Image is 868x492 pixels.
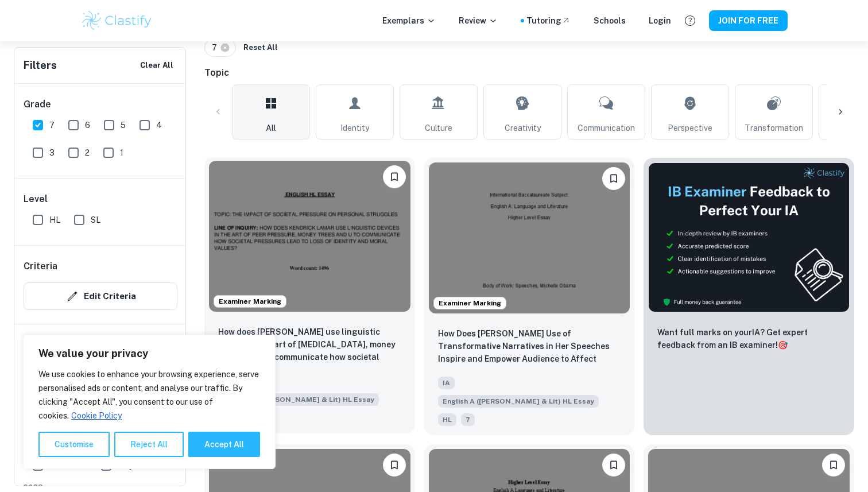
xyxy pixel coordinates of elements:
button: Edit Criteria [24,282,177,310]
h6: Topic [204,66,854,80]
button: Reject All [114,432,184,457]
a: Tutoring [526,14,571,27]
button: Please log in to bookmark exemplars [383,454,406,476]
p: Want full marks on your IA ? Get expert feedback from an IB examiner! [657,326,840,351]
img: English A (Lang & Lit) HL Essay IA example thumbnail: How Does Michelle Obama’s Use of Transfo [429,162,630,313]
span: HL [49,214,60,226]
button: Clear All [137,57,176,74]
span: English A ([PERSON_NAME] & Lit) HL Essay [218,393,379,406]
p: Review [459,14,498,27]
a: Login [649,14,671,27]
button: Reset All [241,39,281,56]
span: Creativity [505,122,541,134]
span: English A ([PERSON_NAME] & Lit) HL Essay [438,395,599,408]
img: Clastify logo [80,9,153,32]
span: Culture [425,122,452,134]
span: HL [438,413,456,426]
span: All [266,122,276,134]
h6: Level [24,192,177,206]
h6: Filters [24,57,57,73]
span: Perspective [668,122,712,134]
span: 5 [121,119,126,131]
span: 6 [85,119,90,131]
p: How does Kendrick Lamar use linguistic devices in the art of peer pressure, money trees and u to ... [218,326,401,365]
span: 3 [49,146,55,159]
a: Cookie Policy [71,410,122,421]
span: Communication [578,122,635,134]
span: Examiner Marking [434,298,506,308]
span: Identity [340,122,369,134]
span: 2 [85,146,90,159]
div: 7 [204,38,236,57]
span: SL [91,214,100,226]
div: We value your privacy [23,335,276,469]
span: 🎯 [778,340,788,350]
a: Examiner MarkingPlease log in to bookmark exemplarsHow Does Michelle Obama’s Use of Transformativ... [424,158,635,435]
p: How Does Michelle Obama’s Use of Transformative Narratives in Her Speeches Inspire and Empower Au... [438,327,621,366]
span: Examiner Marking [214,296,286,307]
a: Examiner MarkingPlease log in to bookmark exemplarsHow does Kendrick Lamar use linguistic devices... [204,158,415,435]
button: Customise [38,432,110,457]
button: Please log in to bookmark exemplars [822,454,845,476]
a: ThumbnailWant full marks on yourIA? Get expert feedback from an IB examiner! [644,158,854,435]
button: Please log in to bookmark exemplars [383,165,406,188]
span: 7 [49,119,55,131]
span: 2023 [24,482,177,492]
span: 1 [120,146,123,159]
img: Thumbnail [648,162,850,312]
h6: Grade [24,98,177,111]
img: English A (Lang & Lit) HL Essay IA example thumbnail: How does Kendrick Lamar use linguistic d [209,161,410,312]
button: Please log in to bookmark exemplars [602,454,625,476]
button: Accept All [188,432,260,457]
p: Exemplars [382,14,436,27]
span: 7 [212,41,222,54]
p: We use cookies to enhance your browsing experience, serve personalised ads or content, and analys... [38,367,260,423]
span: 7 [461,413,475,426]
button: Help and Feedback [680,11,700,30]
span: 4 [156,119,162,131]
button: JOIN FOR FREE [709,10,788,31]
a: Schools [594,14,626,27]
span: IA [438,377,455,389]
span: Transformation [745,122,803,134]
h6: Criteria [24,259,57,273]
p: We value your privacy [38,347,260,361]
button: Please log in to bookmark exemplars [602,167,625,190]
